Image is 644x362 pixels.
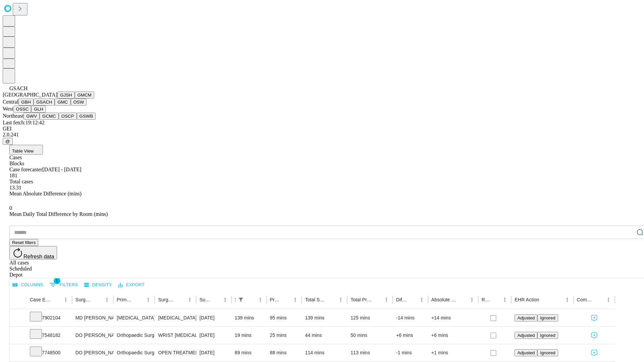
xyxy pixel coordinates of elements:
[158,309,193,326] div: [MEDICAL_DATA]
[235,344,263,361] div: 89 mins
[537,349,558,356] button: Ignored
[515,332,537,339] button: Adjusted
[134,295,144,304] button: Sort
[176,295,185,304] button: Sort
[5,139,10,144] span: @
[116,280,146,290] button: Export
[93,295,102,304] button: Sort
[12,240,36,245] span: Reset filters
[18,99,34,106] button: GBH
[517,333,535,338] span: Adjusted
[3,120,45,125] span: Last fetch: 19:12:42
[117,327,151,344] div: Orthopaedic Surgery
[42,167,81,172] span: [DATE] - [DATE]
[30,297,51,302] div: Case Epic Id
[382,295,391,304] button: Menu
[537,314,558,321] button: Ignored
[12,148,34,154] span: Table View
[431,327,475,344] div: +6 mins
[211,295,220,304] button: Sort
[351,344,389,361] div: 113 mins
[200,309,228,326] div: [DATE]
[75,297,92,302] div: Surgeon Name
[431,309,475,326] div: +14 mins
[158,297,175,302] div: Surgery Name
[117,297,133,302] div: Primary Service
[48,280,80,290] button: Show filters
[13,312,23,324] button: Expand
[270,309,299,326] div: 95 mins
[23,113,40,120] button: GWV
[75,92,94,99] button: GMCM
[9,205,12,211] span: 0
[305,297,326,302] div: Total Scheduled Duration
[144,295,153,304] button: Menu
[540,333,555,338] span: Ignored
[34,99,55,106] button: GSACH
[327,295,336,304] button: Sort
[9,239,38,246] button: Reset filters
[517,350,535,355] span: Adjusted
[236,295,246,304] button: Show filters
[9,173,17,178] span: 181
[55,99,70,106] button: GMC
[30,327,69,344] div: 7548182
[515,297,539,302] div: EHR Action
[200,297,210,302] div: Surgery Date
[491,295,500,304] button: Sort
[351,297,372,302] div: Total Predicted Duration
[482,297,490,302] div: Resolved in EHR
[13,106,32,113] button: OSSC
[61,295,70,304] button: Menu
[158,327,193,344] div: WRIST [MEDICAL_DATA] SURGERY RELEASE TRANSVERSE [MEDICAL_DATA] LIGAMENT
[9,246,57,259] button: Refresh data
[75,344,110,361] div: DO [PERSON_NAME] [PERSON_NAME]
[9,191,82,196] span: Mean Absolute Difference (mins)
[431,297,457,302] div: Absolute Difference
[408,295,417,304] button: Sort
[71,99,87,106] button: OSW
[517,315,535,320] span: Adjusted
[458,295,467,304] button: Sort
[515,349,537,356] button: Adjusted
[431,344,475,361] div: +1 mins
[3,138,13,145] button: @
[270,297,281,302] div: Predicted In Room Duration
[537,332,558,339] button: Ignored
[3,106,13,112] span: West
[13,347,23,359] button: Expand
[158,344,193,361] div: OPEN TREATMENT DISTAL RADIAL INTRA-ARTICULAR FRACTURE OR EPIPHYSEAL SEPARATION [MEDICAL_DATA] 3 0...
[185,295,195,304] button: Menu
[336,295,345,304] button: Menu
[256,295,265,304] button: Menu
[3,99,18,105] span: Central
[220,295,230,304] button: Menu
[396,297,407,302] div: Difference
[396,327,425,344] div: +6 mins
[57,92,75,99] button: GJSH
[200,344,228,361] div: [DATE]
[540,350,555,355] span: Ignored
[9,185,21,190] span: 13.31
[9,211,108,217] span: Mean Daily Total Difference by Room (mins)
[40,113,59,120] button: GCMC
[540,295,549,304] button: Sort
[3,132,641,138] div: 2.0.241
[467,295,477,304] button: Menu
[396,344,425,361] div: -1 mins
[305,327,344,344] div: 44 mins
[117,309,151,326] div: [MEDICAL_DATA]
[200,327,228,344] div: [DATE]
[30,309,69,326] div: 7902104
[500,295,509,304] button: Menu
[417,295,426,304] button: Menu
[102,295,112,304] button: Menu
[351,327,389,344] div: 50 mins
[9,167,42,172] span: Case forecaster
[562,295,572,304] button: Menu
[290,295,300,304] button: Menu
[236,295,246,304] div: 1 active filter
[235,309,263,326] div: 139 mins
[246,295,256,304] button: Sort
[577,297,594,302] div: Comments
